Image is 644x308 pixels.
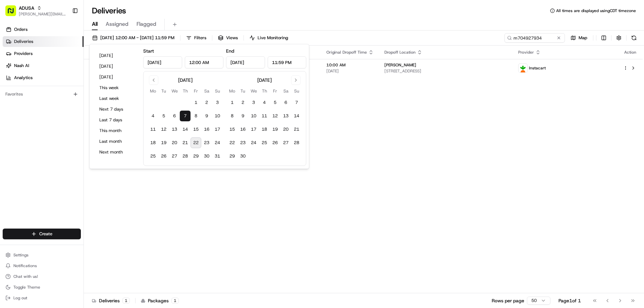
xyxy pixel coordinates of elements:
[268,56,307,68] input: Time
[194,35,206,41] span: Filters
[237,151,248,162] button: 30
[226,56,265,68] input: Date
[227,151,237,162] button: 29
[19,11,67,17] span: [PERSON_NAME][EMAIL_ADDRESS][PERSON_NAME][DOMAIN_NAME]
[158,137,169,148] button: 19
[259,87,270,95] th: Thursday
[201,151,212,162] button: 30
[3,261,81,270] button: Notifications
[201,111,212,121] button: 9
[14,39,33,45] span: Deliveries
[270,124,280,135] button: 19
[100,35,174,41] span: [DATE] 12:00 AM - [DATE] 11:59 PM
[237,137,248,148] button: 23
[291,111,302,121] button: 14
[191,97,201,108] button: 1
[270,87,280,95] th: Friday
[169,137,180,148] button: 20
[556,8,636,13] span: All times are displayed using CDT timezone
[183,33,209,43] button: Filters
[237,111,248,121] button: 9
[226,48,234,54] label: End
[579,35,587,41] span: Map
[89,33,177,43] button: [DATE] 12:00 AM - [DATE] 11:59 PM
[191,137,201,148] button: 22
[326,68,374,74] span: [DATE]
[96,62,137,71] button: [DATE]
[384,68,507,74] span: [STREET_ADDRESS]
[226,35,238,41] span: Views
[3,3,69,19] button: ADUSA[PERSON_NAME][EMAIL_ADDRESS][PERSON_NAME][DOMAIN_NAME]
[3,229,81,239] button: Create
[14,75,33,81] span: Analytics
[384,50,416,55] span: Dropoff Location
[384,62,416,68] span: [PERSON_NAME]
[270,111,280,121] button: 12
[13,263,37,268] span: Notifications
[237,87,248,95] th: Tuesday
[122,298,130,304] div: 1
[519,64,527,72] img: profile_instacart_ahold_partner.png
[169,151,180,162] button: 27
[171,298,179,304] div: 1
[237,124,248,135] button: 16
[143,56,182,68] input: Date
[212,87,223,95] th: Sunday
[19,5,34,11] button: ADUSA
[96,72,137,82] button: [DATE]
[280,124,291,135] button: 20
[248,87,259,95] th: Wednesday
[148,124,158,135] button: 11
[215,33,241,43] button: Views
[185,56,224,68] input: Time
[212,124,223,135] button: 17
[3,60,84,71] a: Nash AI
[13,252,29,258] span: Settings
[326,62,374,68] span: 10:00 AM
[96,105,137,114] button: Next 7 days
[14,51,33,57] span: Providers
[212,151,223,162] button: 31
[326,50,367,55] span: Original Dropoff Time
[212,97,223,108] button: 3
[137,20,156,28] span: Flagged
[148,111,158,121] button: 4
[280,87,291,95] th: Saturday
[291,75,301,85] button: Go to next month
[3,48,84,59] a: Providers
[3,272,81,281] button: Chat with us!
[3,283,81,292] button: Toggle Theme
[96,83,137,93] button: This week
[227,111,237,121] button: 8
[623,50,637,55] div: Action
[227,87,237,95] th: Monday
[143,48,154,54] label: Start
[248,137,259,148] button: 24
[148,87,158,95] th: Monday
[39,231,52,237] span: Create
[158,124,169,135] button: 12
[227,137,237,148] button: 22
[13,285,40,290] span: Toggle Theme
[3,293,81,303] button: Log out
[191,124,201,135] button: 15
[92,20,98,28] span: All
[169,124,180,135] button: 13
[212,111,223,121] button: 10
[291,124,302,135] button: 21
[148,137,158,148] button: 18
[178,77,193,83] div: [DATE]
[96,115,137,125] button: Last 7 days
[291,137,302,148] button: 28
[180,124,191,135] button: 14
[169,111,180,121] button: 6
[259,137,270,148] button: 25
[558,297,581,304] div: Page 1 of 1
[13,295,27,301] span: Log out
[259,124,270,135] button: 18
[201,124,212,135] button: 16
[180,111,191,121] button: 7
[247,33,291,43] button: Live Monitoring
[270,137,280,148] button: 26
[92,5,126,16] h1: Deliveries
